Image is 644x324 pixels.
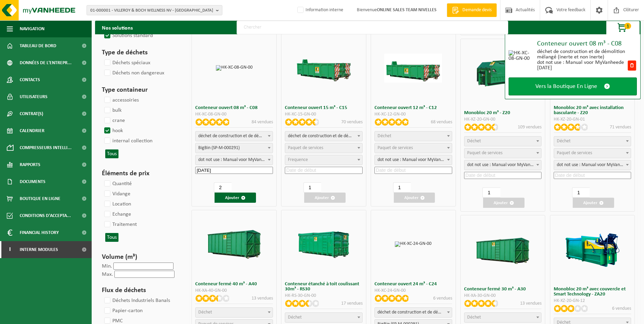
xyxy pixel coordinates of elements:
[374,307,452,318] span: déchet de construction et de démolition mélangé (inerte et non inerte)
[252,295,273,302] p: 13 vendues
[20,156,40,173] span: Rapports
[557,150,592,156] span: Paquet de services
[296,5,343,15] label: Information interne
[102,85,179,95] h3: Type containeur
[467,139,481,144] span: Déchet
[95,21,140,34] h2: Nos solutions
[537,65,627,71] div: [DATE]
[393,182,411,193] input: 1
[447,3,497,17] a: Demande devis
[606,21,640,34] button: 1
[195,282,273,287] h3: Conteneur fermé 40 m³ - A40
[554,160,631,170] span: dot not use : Manual voor MyVanheede
[103,136,152,146] label: internal collection
[288,315,302,320] span: Déchet
[288,145,323,150] span: Paquet de services
[102,168,179,179] h3: Éléments de prix
[433,295,452,302] p: 6 vendues
[285,293,363,298] div: HK-RS-30-GN-00
[464,117,542,122] div: HK-XZ-20-GN-00
[103,199,131,209] label: Location
[341,119,363,126] p: 70 vendues
[374,288,452,293] div: HK-XC-24-GN-00
[20,20,44,37] span: Navigation
[205,230,263,259] img: HK-XA-40-GN-00
[20,139,72,156] span: Compresseurs intelli...
[20,71,40,88] span: Contacts
[103,95,139,105] label: accessoiries
[535,83,597,90] span: Vers la Boutique En Ligne
[285,112,363,117] div: HK-XC-15-GN-00
[395,241,431,247] img: HK-XC-24-GN-00
[474,44,532,102] img: HK-XZ-20-GN-00
[285,105,363,110] h3: Conteneur ouvert 15 m³ - C15
[198,310,212,315] span: Déchet
[467,150,502,156] span: Paquet de services
[378,133,391,139] span: Déchet
[90,5,213,16] span: 01-000001 - VILLEROY & BOCH WELLNESS NV - [GEOGRAPHIC_DATA]
[341,300,363,307] p: 17 vendues
[20,37,56,54] span: Tableau de bord
[509,77,637,95] a: Vers la Boutique En Ligne
[214,182,232,193] input: 1
[572,187,590,198] input: 1
[102,264,112,269] label: Min.
[20,173,45,190] span: Documents
[378,145,413,150] span: Paquet de services
[295,230,353,259] img: HK-RS-30-GN-00
[431,119,452,126] p: 68 vendues
[285,282,363,292] h3: Conteneur étanché à toit coulissant 30m³ - RS30
[554,287,631,297] h3: Monobloc 20 m³ avec couvercle et Smart Technology - ZA20
[103,58,150,68] label: Déchets spéciaux
[464,293,542,298] div: HK-XA-30-GN-00
[285,167,363,174] input: Date de début
[20,105,43,122] span: Contrat(s)
[7,241,13,258] span: I
[20,224,59,241] span: Financial History
[295,54,353,83] img: HK-XC-15-GN-00
[285,131,362,141] span: déchet de construction et de démolition mélangé (inerte et non inerte)
[102,252,179,262] h3: Volume (m³)
[612,305,631,312] p: 6 vendues
[520,300,541,307] p: 13 vendues
[374,112,452,117] div: HK-XC-12-GN-00
[20,241,58,258] span: Interne modules
[216,65,253,71] img: HK-XC-08-GN-00
[557,139,571,144] span: Déchet
[195,112,273,117] div: HK-XC-08-GN-00
[195,143,273,153] span: BigBin (SP-M-000291)
[20,54,72,71] span: Données de l'entrepr...
[196,155,273,165] span: dot not use : Manual voor MyVanheede
[288,157,308,162] span: Frequence
[196,143,273,153] span: BigBin (SP-M-000291)
[20,190,60,207] span: Boutique en ligne
[20,122,44,139] span: Calendrier
[554,105,631,115] h3: Monobloc 20 m³ avec installation basculante - Z20
[509,50,534,61] img: HK-XC-08-GN-00
[384,54,442,83] img: HK-XC-12-GN-00
[464,160,542,170] span: dot not use : Manual voor MyVanheede
[87,5,222,15] button: 01-000001 - VILLEROY & BOCH WELLNESS NV - [GEOGRAPHIC_DATA]
[518,124,541,131] p: 109 vendues
[573,198,614,208] button: Ajouter
[564,220,621,278] img: HK-XZ-20-GN-12
[102,285,179,295] h3: Flux de déchets
[554,299,631,303] div: HK-XZ-20-GN-12
[377,7,437,13] strong: ONLINE SALES TEAM NIVELLES
[195,105,273,110] h3: Conteneur ouvert 08 m³ - C08
[464,110,542,115] h3: Monobloc 20 m³ - Z20
[285,131,363,141] span: déchet de construction et de démolition mélangé (inerte et non inerte)
[103,68,164,78] label: Déchets non dangereux
[252,119,273,126] p: 84 vendues
[464,160,541,170] span: dot not use : Manual voor MyVanheede
[537,60,627,65] div: dot not use : Manual voor MyVanheede
[103,115,125,126] label: crane
[103,306,143,316] label: Papier-carton
[195,167,273,174] input: Date de début
[374,155,452,165] span: dot not use : Manual voor MyVanheede
[102,48,179,58] h3: Type de déchets
[237,21,508,34] input: Chercher
[461,7,493,14] span: Demande devis
[537,40,637,47] div: Conteneur ouvert 08 m³ - C08
[374,105,452,110] h3: Conteneur ouvert 12 m³ - C12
